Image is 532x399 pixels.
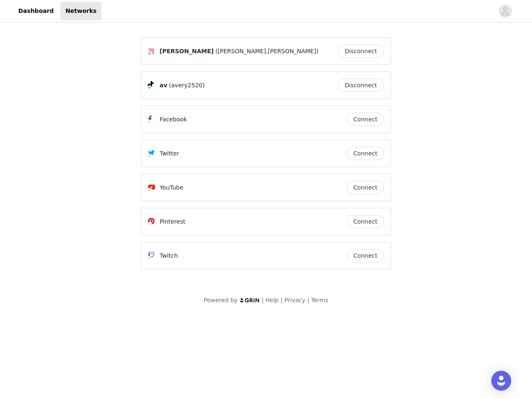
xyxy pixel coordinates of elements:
[160,183,183,192] p: YouTube
[491,371,511,391] div: Open Intercom Messenger
[337,79,384,92] button: Disconnect
[262,297,264,303] span: |
[160,149,179,158] p: Twitter
[347,249,384,262] button: Connect
[347,181,384,194] button: Connect
[160,217,185,226] p: Pinterest
[501,5,509,18] div: avatar
[347,147,384,160] button: Connect
[13,2,59,20] a: Dashboard
[160,251,178,260] p: Twitch
[60,2,101,20] a: Networks
[160,115,187,124] p: Facebook
[311,297,328,303] a: Terms
[347,113,384,126] button: Connect
[239,298,260,303] img: logo
[160,81,167,90] span: av
[281,297,283,303] span: |
[215,47,318,56] span: ([PERSON_NAME].[PERSON_NAME])
[307,297,309,303] span: |
[266,297,279,303] a: Help
[204,297,237,303] span: Powered by
[347,215,384,228] button: Connect
[284,297,305,303] a: Privacy
[148,48,155,55] img: Instagram Icon
[160,47,214,56] span: [PERSON_NAME]
[169,81,205,90] span: (avery2520)
[337,44,384,58] button: Disconnect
